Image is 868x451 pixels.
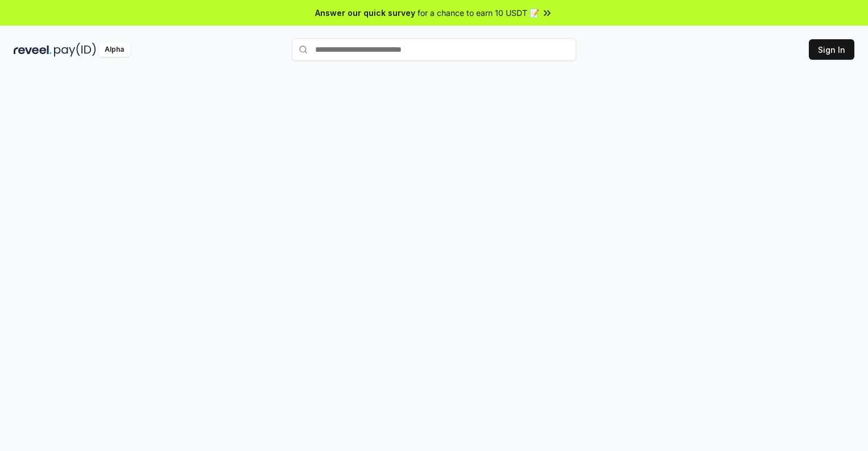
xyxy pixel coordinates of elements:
[418,7,539,19] span: for a chance to earn 10 USDT 📝
[315,7,415,19] span: Answer our quick survey
[14,43,52,57] img: reveel_dark
[98,43,130,57] div: Alpha
[809,39,854,60] button: Sign In
[54,43,96,57] img: pay_id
